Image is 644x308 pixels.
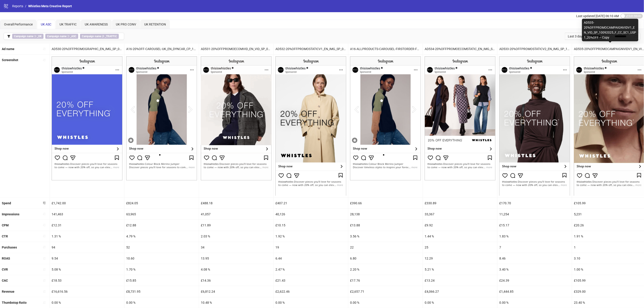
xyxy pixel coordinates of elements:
div: AD530-20%OFFPROMOGRAPHIC_EN_IMG_SP_09092025_F_CC_SC5_USP1_20%OFF – Copy [50,44,124,54]
div: £11.89 [199,220,273,231]
img: Screenshot 6906648483931 [275,56,346,195]
button: Campaign name ∋ _UKCampaign name ∋ _ASCCampaign name ∌ _TRAFFIC [4,33,124,40]
div: £2,622.46 [274,286,348,297]
div: £4,066.27 [423,286,497,297]
div: 28,138 [348,209,423,220]
div: 4.08 % [199,264,273,275]
div: £407.21 [274,198,348,209]
b: _ASC [70,35,76,38]
div: £24.39 [497,275,572,286]
div: £8,731.95 [124,286,199,297]
div: £2,657.71 [348,286,423,297]
div: £12.31 [50,220,124,231]
div: 25 [423,242,497,253]
div: 6.80 [348,253,423,264]
span: UK PRO CONV [116,23,136,26]
div: 9.54 [50,253,124,264]
span: sort-ascending [43,223,46,227]
span: UK ASC [41,23,51,26]
div: £16,616.56 [50,286,124,297]
b: Campaign name [82,35,101,38]
img: Screenshot 6906648483131 [201,56,272,180]
b: Ad name [2,47,14,51]
b: Campaign name [47,35,66,38]
b: Impressions [2,212,19,216]
div: £13.88 [348,220,423,231]
div: 0.00 % [348,297,423,308]
b: CAC [2,279,8,282]
span: Last updated [DATE] 06:10 AM [576,14,619,18]
div: 5.08 % [50,264,124,275]
div: 3.56 % [348,231,423,242]
div: £21.43 [274,275,348,286]
div: 5.21 % [423,264,497,275]
span: sort-ascending [43,246,46,249]
b: CVR [2,268,8,271]
div: 94 [50,242,124,253]
div: 11,254 [497,209,572,220]
div: 10.60 [124,253,199,264]
span: Whistles Meta Creative Report [28,4,72,8]
b: Spend [2,201,11,205]
div: 0.00 % [124,297,199,308]
span: Overall Performance [4,23,33,26]
img: Screenshot 6906648483331 [425,56,495,180]
span: sort-ascending [43,279,46,282]
b: _UK [37,35,42,38]
div: 141,463 [50,209,124,220]
div: 40,126 [274,209,348,220]
div: 1.83 % [497,231,572,242]
div: AD535-20%OFFPROMOCAMPAIGNVIDV1_EN_VID_SP_10092025_F_CC_SC1_USP1_20%OFF – Copy [582,19,638,41]
div: 33,367 [423,209,497,220]
div: A16-20%OFF-CAROUSEL-UK_EN_DYNCAR_CP_12092025_F_CC_SC3_USP1_20%OFFPROMO [124,44,199,54]
div: £18.53 [50,275,124,286]
span: sort-ascending [43,301,46,304]
div: £390.66 [348,198,423,209]
div: 41,057 [199,209,273,220]
div: £170.70 [497,198,572,209]
div: £330.89 [423,198,497,209]
div: AD531-20%OFFPROMOECOMVID_EN_VID_SP_09092025_F_CC_SC1_USP1_20%OFF – Copy [199,44,273,54]
div: 13.95 [199,253,273,264]
div: £12.88 [124,220,199,231]
span: ∌ [80,34,119,39]
a: Reports [11,4,24,9]
div: 0.00 % [50,297,124,308]
span: sort-ascending [43,234,46,238]
b: ROAS [2,257,10,260]
div: £15.17 [497,220,572,231]
span: ∋ [45,34,78,39]
div: £6,812.24 [199,286,273,297]
div: 2.47 % [274,264,348,275]
img: Screenshot 6907488332731 [126,56,197,180]
span: sort-descending [43,201,46,205]
div: AD533-20%OFFPROMOSTATICV2_EN_IMG_SP_10092025_F_CC_SC1_USP1_20%OFF – Copy [497,44,572,54]
b: Thumbstop Ratio [2,301,27,304]
div: 1.92 % [274,231,348,242]
div: 3.40 % [497,264,572,275]
div: A16-ALLPRODUCTS-CAROUSEL-FIRSTORDER-FRAME2_EN_DYNCAR_CP_5032025_F_CC_SC3_USP1_ALLPRODUCTS – Copy [348,44,423,54]
div: 0.00 % [423,297,497,308]
div: £488.18 [199,198,273,209]
div: 7 [497,242,572,253]
span: sort-ascending [43,290,46,293]
div: £10.15 [274,220,348,231]
span: sort-ascending [43,47,46,51]
span: UK RETENTION [144,23,166,26]
span: sort-ascending [43,58,46,62]
b: CPM [2,223,9,227]
div: 2.20 % [348,264,423,275]
div: £1,444.85 [497,286,572,297]
b: Screenshot [2,58,18,62]
div: Last 3 days [565,33,586,40]
div: £824.05 [124,198,199,209]
div: £17.76 [348,275,423,286]
div: 4.79 % [124,231,199,242]
span: UK TRAFFIC [60,23,77,26]
div: £9.92 [423,220,497,231]
div: AD532-20%OFFPROMOSTATICV1_EN_IMG_SP_09092025_F_CC_SC1_USP1_20%OFF – Copy [274,44,348,54]
div: 34 [199,242,273,253]
b: CTR [2,234,8,238]
div: 1.70 % [124,264,199,275]
b: Campaign name [14,35,33,38]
